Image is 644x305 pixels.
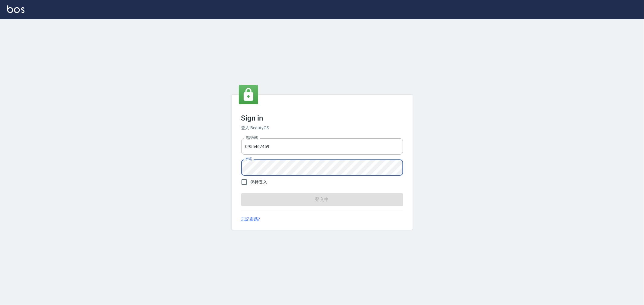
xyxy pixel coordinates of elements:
label: 電話號碼 [245,136,258,140]
label: 密碼 [245,157,252,161]
a: 忘記密碼? [241,216,260,222]
h3: Sign in [241,114,403,122]
span: 保持登入 [251,179,268,185]
img: Logo [7,5,24,13]
h6: 登入 BeautyOS [241,125,403,131]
